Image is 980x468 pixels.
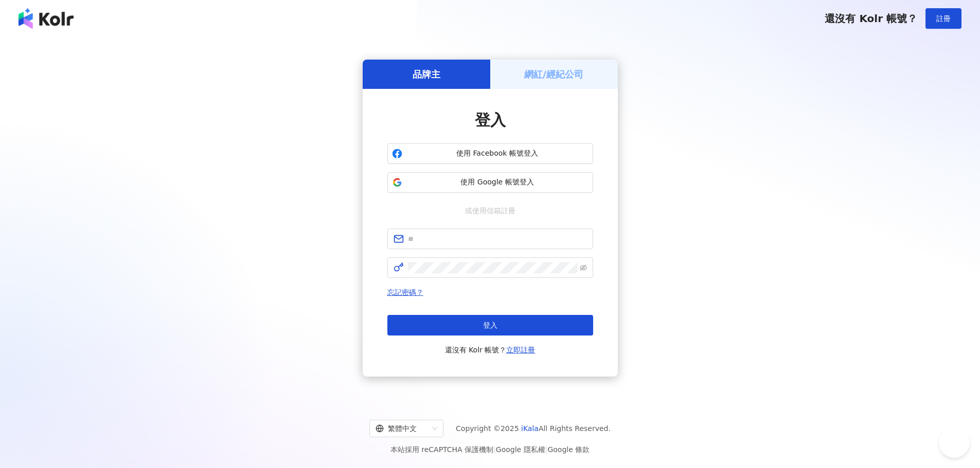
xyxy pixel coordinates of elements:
[936,14,951,23] span: 註冊
[506,346,535,354] a: 立即註冊
[925,8,961,29] button: 註冊
[521,424,539,433] a: iKala
[413,68,440,81] h5: 品牌主
[496,445,545,454] a: Google 隱私權
[458,205,523,216] span: 或使用信箱註冊
[387,288,423,296] a: 忘記密碼？
[547,445,590,454] a: Google 條款
[406,148,589,159] span: 使用 Facebook 帳號登入
[376,420,428,437] div: 繁體中文
[939,427,970,458] iframe: Help Scout Beacon - Open
[390,443,590,456] span: 本站採用 reCAPTCHA 保護機制
[475,111,506,129] span: 登入
[19,8,74,29] img: logo
[387,143,593,164] button: 使用 Facebook 帳號登入
[545,445,548,454] span: |
[493,445,496,454] span: |
[825,12,917,25] span: 還沒有 Kolr 帳號？
[387,172,593,193] button: 使用 Google 帳號登入
[580,264,587,271] span: eye-invisible
[406,177,589,188] span: 使用 Google 帳號登入
[456,422,611,435] span: Copyright © 2025 All Rights Reserved.
[483,321,497,329] span: 登入
[387,315,593,335] button: 登入
[524,68,583,81] h5: 網紅/經紀公司
[445,344,536,356] span: 還沒有 Kolr 帳號？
